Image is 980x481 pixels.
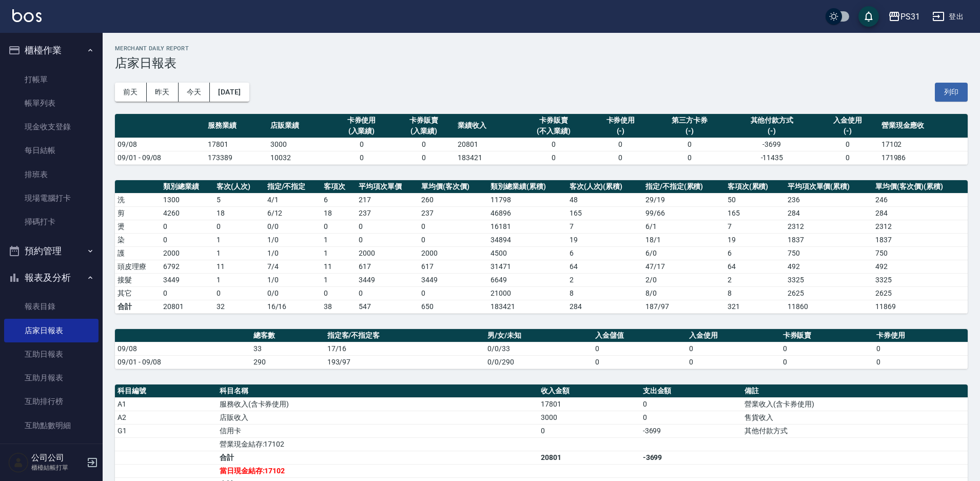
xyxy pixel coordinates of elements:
[251,329,325,342] th: 總客數
[455,138,518,151] td: 20801
[356,286,419,300] td: 0
[115,138,205,151] td: 09/08
[567,273,643,286] td: 2
[333,115,390,126] div: 卡券使用
[488,286,566,300] td: 21000
[567,220,643,233] td: 7
[488,206,566,220] td: 46896
[640,384,742,398] th: 支出金額
[873,206,968,220] td: 284
[321,286,356,300] td: 0
[161,206,214,220] td: 4260
[217,464,538,477] td: 當日現金結存:17102
[4,210,99,234] a: 掃碼打卡
[115,151,205,164] td: 09/01 - 09/08
[265,300,322,313] td: 16/16
[819,115,876,126] div: 入金使用
[419,260,488,273] td: 617
[780,342,874,355] td: 0
[643,193,725,206] td: 29 / 19
[816,138,879,151] td: 0
[251,342,325,355] td: 33
[567,286,643,300] td: 8
[485,355,593,369] td: 0/0/290
[725,180,785,194] th: 客項次(累積)
[593,342,687,355] td: 0
[356,206,419,220] td: 237
[785,180,873,194] th: 平均項次單價(累積)
[115,355,251,369] td: 09/01 - 09/08
[742,397,968,411] td: 營業收入(含卡券使用)
[728,138,816,151] td: -3699
[217,384,538,398] th: 科目名稱
[640,424,742,437] td: -3699
[419,300,488,313] td: 650
[567,180,643,194] th: 客次(人次)(累積)
[161,246,214,260] td: 2000
[265,273,322,286] td: 1 / 0
[643,260,725,273] td: 47 / 17
[265,180,322,194] th: 指定/不指定
[147,83,179,102] button: 昨天
[214,220,265,233] td: 0
[4,295,99,318] a: 報表目錄
[488,180,566,194] th: 類別總業績(累積)
[640,411,742,424] td: 0
[115,260,161,273] td: 頭皮理療
[161,193,214,206] td: 1300
[518,151,590,164] td: 0
[873,220,968,233] td: 2312
[785,260,873,273] td: 492
[115,114,968,165] table: a dense table
[592,115,650,126] div: 卡券使用
[742,411,968,424] td: 售貨收入
[205,151,268,164] td: 173389
[393,138,455,151] td: 0
[592,126,650,137] div: (-)
[816,151,879,164] td: 0
[321,193,356,206] td: 6
[873,273,968,286] td: 3325
[4,390,99,413] a: 互助排行榜
[115,220,161,233] td: 燙
[265,220,322,233] td: 0 / 0
[217,437,538,451] td: 營業現金結存:17102
[567,246,643,260] td: 6
[217,411,538,424] td: 店販收入
[488,246,566,260] td: 4500
[567,300,643,313] td: 284
[356,273,419,286] td: 3449
[419,233,488,246] td: 0
[520,115,587,126] div: 卡券販賣
[785,206,873,220] td: 284
[321,180,356,194] th: 客項次
[325,329,485,342] th: 指定客/不指定客
[935,83,968,102] button: 列印
[4,139,99,162] a: 每日結帳
[873,260,968,273] td: 492
[321,273,356,286] td: 1
[115,206,161,220] td: 剪
[725,286,785,300] td: 8
[161,300,214,313] td: 20801
[214,260,265,273] td: 11
[8,452,29,473] img: Person
[874,329,968,342] th: 卡券使用
[12,9,42,22] img: Logo
[884,6,924,27] button: PS31
[217,424,538,437] td: 信用卡
[900,10,920,23] div: PS31
[538,424,640,437] td: 0
[725,246,785,260] td: 6
[161,220,214,233] td: 0
[115,45,968,52] h2: Merchant Daily Report
[115,300,161,313] td: 合計
[4,68,99,91] a: 打帳單
[643,246,725,260] td: 6 / 0
[115,233,161,246] td: 染
[488,220,566,233] td: 16181
[217,451,538,464] td: 合計
[652,138,727,151] td: 0
[265,193,322,206] td: 4 / 1
[321,220,356,233] td: 0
